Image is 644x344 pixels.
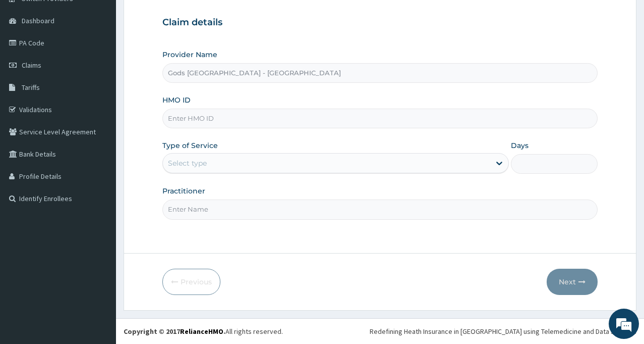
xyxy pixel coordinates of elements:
[116,318,644,344] footer: All rights reserved.
[547,269,598,295] button: Next
[162,109,598,128] input: Enter HMO ID
[162,200,598,219] input: Enter Name
[124,327,225,336] strong: Copyright © 2017 .
[162,95,191,105] label: HMO ID
[22,83,40,92] span: Tariffs
[162,17,598,28] h3: Claim details
[370,326,636,336] div: Redefining Heath Insurance in [GEOGRAPHIC_DATA] using Telemedicine and Data Science!
[162,186,205,196] label: Practitioner
[162,50,217,60] label: Provider Name
[162,140,218,151] label: Type of Service
[162,269,220,295] button: Previous
[22,16,54,25] span: Dashboard
[180,327,223,336] a: RelianceHMO
[168,158,207,168] div: Select type
[511,140,529,151] label: Days
[22,61,41,70] span: Claims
